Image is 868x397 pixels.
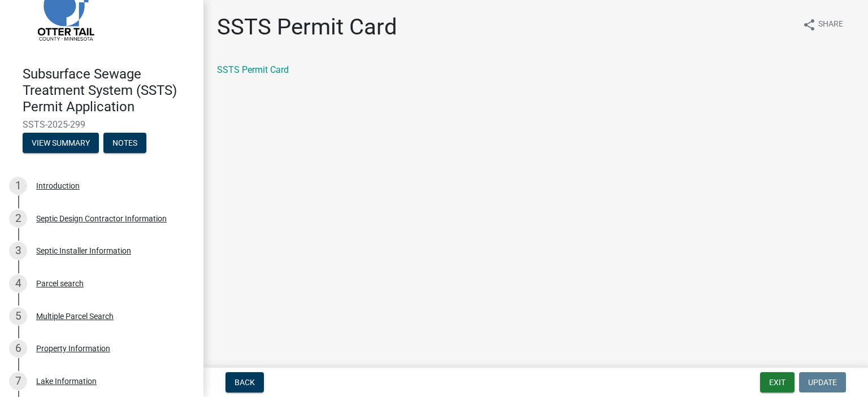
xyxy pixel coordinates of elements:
[9,372,27,390] div: 7
[9,274,27,293] div: 4
[9,242,27,260] div: 3
[9,339,27,357] div: 6
[225,372,264,392] button: Back
[235,378,255,387] span: Back
[23,133,99,153] button: View Summary
[23,66,194,115] h4: Subsurface Sewage Treatment System (SSTS) Permit Application
[760,372,795,392] button: Exit
[36,182,80,190] div: Introduction
[36,215,167,223] div: Septic Design Contractor Information
[36,377,97,385] div: Lake Information
[802,18,816,32] i: share
[36,312,114,320] div: Multiple Parcel Search
[23,119,181,130] span: SSTS-2025-299
[799,372,846,392] button: Update
[9,210,27,228] div: 2
[103,139,146,149] wm-modal-confirm: Notes
[103,133,146,153] button: Notes
[23,139,99,149] wm-modal-confirm: Summary
[9,177,27,195] div: 1
[217,64,289,75] a: SSTS Permit Card
[818,18,843,32] span: Share
[36,280,84,287] div: Parcel search
[36,247,131,255] div: Septic Installer Information
[808,378,837,387] span: Update
[793,14,852,36] button: shareShare
[9,307,27,325] div: 5
[217,14,397,41] h1: SSTS Permit Card
[36,344,110,352] div: Property Information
